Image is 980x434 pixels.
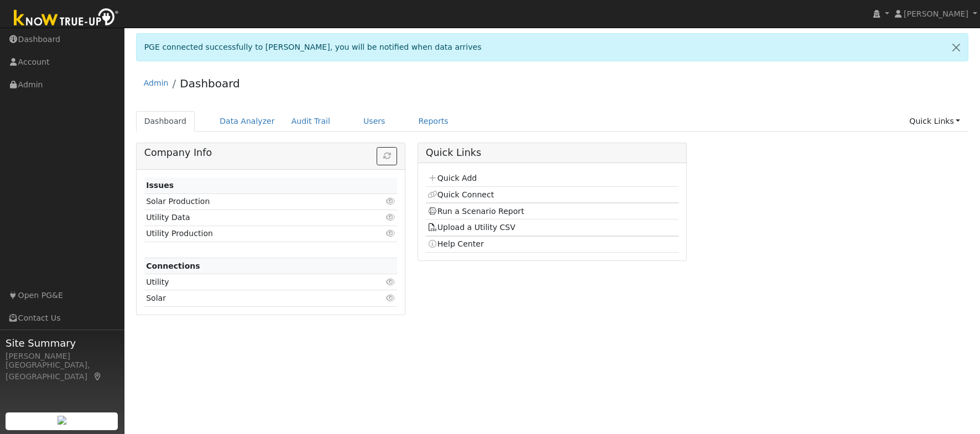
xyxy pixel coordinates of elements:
a: Quick Links [901,111,968,132]
a: Quick Add [428,174,477,182]
span: [PERSON_NAME] [904,9,968,18]
a: Users [355,111,394,132]
td: Utility [144,274,357,290]
i: Click to view [385,229,395,237]
a: Upload a Utility CSV [428,223,515,232]
div: PGE connected successfully to [PERSON_NAME], you will be notified when data arrives [136,33,969,61]
strong: Issues [146,181,174,190]
a: Data Analyzer [211,111,283,132]
a: Audit Trail [283,111,338,132]
td: Utility Production [144,226,357,242]
a: Map [93,372,103,381]
td: Solar [144,290,357,306]
h5: Quick Links [426,147,679,159]
a: Close [945,34,968,61]
a: Reports [410,111,457,132]
i: Click to view [385,197,395,205]
i: Click to view [385,278,395,286]
div: [PERSON_NAME] [6,351,118,362]
h5: Company Info [144,147,398,159]
img: Know True-Up [8,6,124,31]
a: Quick Connect [428,190,494,199]
div: [GEOGRAPHIC_DATA], [GEOGRAPHIC_DATA] [6,359,118,383]
img: retrieve [58,416,66,425]
span: Site Summary [6,336,118,351]
i: Click to view [385,294,395,302]
strong: Connections [146,262,200,270]
a: Help Center [428,239,484,248]
td: Utility Data [144,210,357,226]
td: Solar Production [144,194,357,210]
a: Dashboard [180,77,240,90]
a: Run a Scenario Report [428,207,524,216]
i: Click to view [385,213,395,221]
a: Dashboard [136,111,195,132]
a: Admin [144,79,169,87]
